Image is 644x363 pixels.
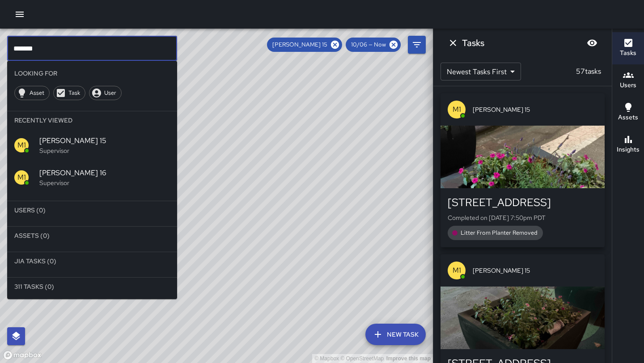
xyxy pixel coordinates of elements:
h6: Assets [618,113,638,122]
span: [PERSON_NAME] 16 [39,168,170,178]
span: 10/06 — Now [346,40,391,49]
li: 311 Tasks (0) [7,278,177,295]
li: Looking For [7,64,177,82]
div: M1[PERSON_NAME] 16Supervisor [7,161,177,194]
span: Task [64,89,85,97]
li: Recently Viewed [7,111,177,129]
button: New Task [365,324,426,345]
button: Blur [583,34,601,52]
p: M1 [17,140,26,151]
div: [PERSON_NAME] 15 [267,38,342,52]
p: M1 [453,104,461,115]
div: User [89,86,122,100]
span: User [99,89,121,97]
p: Completed on [DATE] 7:50pm PDT [448,213,597,222]
li: Users (0) [7,201,177,219]
h6: Tasks [620,48,636,58]
h6: Insights [617,145,640,155]
div: [STREET_ADDRESS] [448,195,597,210]
h6: Tasks [462,36,484,50]
span: [PERSON_NAME] 15 [267,40,333,49]
p: 57 tasks [572,66,605,77]
button: M1[PERSON_NAME] 15[STREET_ADDRESS]Completed on [DATE] 7:50pm PDTLitter From Planter Removed [441,93,605,247]
li: Assets (0) [7,227,177,245]
button: Dismiss [444,34,462,52]
p: M1 [17,172,26,183]
button: Users [612,64,644,97]
button: Tasks [612,32,644,64]
div: Asset [14,86,50,100]
span: [PERSON_NAME] 15 [473,105,597,114]
div: Task [53,86,85,100]
p: M1 [453,265,461,276]
li: Jia Tasks (0) [7,252,177,270]
p: Supervisor [39,146,170,155]
div: 10/06 — Now [346,38,401,52]
div: M1[PERSON_NAME] 15Supervisor [7,129,177,161]
p: Supervisor [39,178,170,187]
span: Litter From Planter Removed [455,228,543,237]
span: [PERSON_NAME] 15 [39,135,170,146]
button: Assets [612,97,644,129]
button: Insights [612,129,644,161]
button: Filters [408,36,426,54]
div: Newest Tasks First [441,63,521,80]
span: [PERSON_NAME] 15 [473,266,597,275]
h6: Users [620,80,636,90]
span: Asset [25,89,49,97]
